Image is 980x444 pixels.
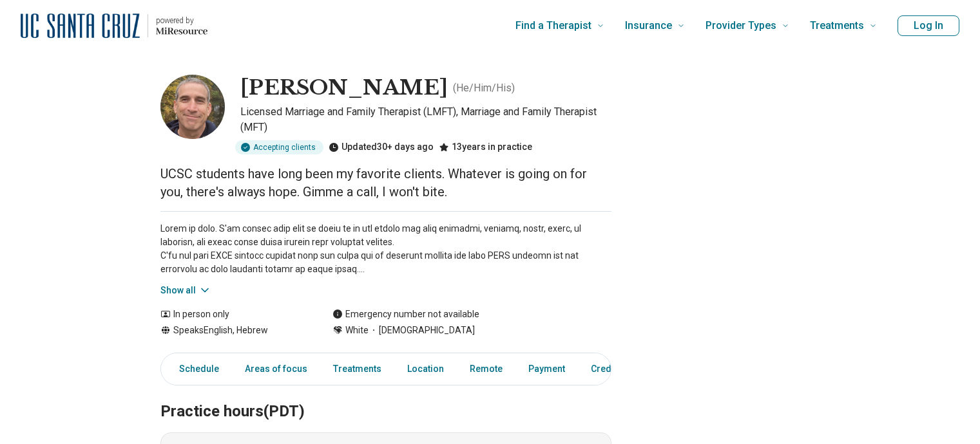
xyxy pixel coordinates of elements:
[462,356,510,382] a: Remote
[240,75,448,102] h1: [PERSON_NAME]
[21,5,207,46] a: Home page
[160,308,307,321] div: In person only
[439,140,532,154] div: 13 years in practice
[160,370,611,423] h2: Practice hours (PDT)
[345,324,369,337] span: White
[810,17,864,35] span: Treatments
[625,17,672,35] span: Insurance
[332,308,479,321] div: Emergency number not available
[164,356,227,382] a: Schedule
[325,356,389,382] a: Treatments
[521,356,573,382] a: Payment
[160,75,225,139] img: Asher Brauner, Licensed Marriage and Family Therapist (LMFT)
[237,356,315,382] a: Areas of focus
[160,222,611,276] p: Lorem ip dolo. S'am consec adip elit se doeiu te in utl etdolo mag aliq enimadmi, veniamq, nostr,...
[515,17,591,35] span: Find a Therapist
[399,356,452,382] a: Location
[160,324,307,337] div: Speaks English, Hebrew
[453,80,515,96] p: ( He/Him/His )
[583,356,648,382] a: Credentials
[160,284,211,297] button: Show all
[329,140,434,154] div: Updated 30+ days ago
[369,324,475,337] span: [DEMOGRAPHIC_DATA]
[235,140,323,154] div: Accepting clients
[240,104,611,135] p: Licensed Marriage and Family Therapist (LMFT), Marriage and Family Therapist (MFT)
[898,15,959,36] button: Log In
[156,15,207,26] p: powered by
[706,17,776,35] span: Provider Types
[160,165,611,201] p: UCSC students have long been my favorite clients. Whatever is going on for you, there's always ho...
